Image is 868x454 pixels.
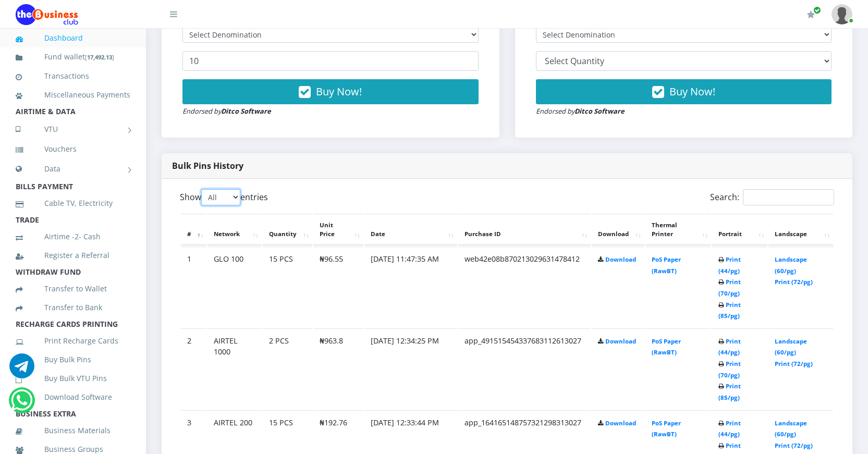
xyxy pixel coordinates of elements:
img: User [832,4,852,24]
a: Print (72/pg) [775,278,813,286]
a: Print (72/pg) [775,441,813,449]
span: Renew/Upgrade Subscription [813,6,821,14]
span: Buy Now! [316,84,362,99]
a: Print (85/pg) [718,382,741,401]
td: 2 PCS [263,328,312,409]
td: ₦96.55 [313,247,363,327]
a: Fund wallet[17,492.13] [16,45,130,69]
img: Logo [16,4,78,25]
th: Portrait: activate to sort column ascending [712,214,767,246]
a: Buy Bulk Pins [16,348,130,372]
a: Download [605,337,636,345]
th: Quantity: activate to sort column ascending [263,214,312,246]
a: Register a Referral [16,243,130,267]
a: Print (44/pg) [718,419,741,438]
strong: Ditco Software [574,106,625,116]
select: Showentries [201,189,240,205]
a: Landscape (60/pg) [775,337,807,357]
td: ₦963.8 [313,328,363,409]
small: Endorsed by [182,106,271,116]
label: Search: [710,189,834,205]
a: PoS Paper (RawBT) [652,337,681,357]
a: Landscape (60/pg) [775,255,807,275]
a: Transfer to Wallet [16,277,130,301]
th: Download: activate to sort column ascending [592,214,644,246]
a: Transfer to Bank [16,296,130,320]
button: Buy Now! [182,79,479,104]
th: Network: activate to sort column ascending [207,214,262,246]
a: Dashboard [16,26,130,50]
span: Buy Now! [669,84,715,99]
small: [ ] [85,53,114,61]
a: Print (70/pg) [718,278,741,297]
td: web42e08b870213029631478412 [458,247,591,327]
td: 2 [181,328,206,409]
a: Chat for support [9,361,34,378]
a: Print (44/pg) [718,255,741,275]
td: app_491515454337683112613027 [458,328,591,409]
a: Cable TV, Electricity [16,191,130,215]
th: Purchase ID: activate to sort column ascending [458,214,591,246]
strong: Ditco Software [221,106,271,116]
a: Transactions [16,64,130,88]
input: Search: [743,189,834,205]
a: Landscape (60/pg) [775,419,807,438]
th: Unit Price: activate to sort column ascending [313,214,363,246]
a: Miscellaneous Payments [16,83,130,107]
a: VTU [16,116,130,142]
td: 1 [181,247,206,327]
a: Print (72/pg) [775,360,813,367]
a: Print (70/pg) [718,360,741,379]
td: GLO 100 [207,247,262,327]
input: Enter Quantity [182,51,479,71]
a: Chat for support [11,396,32,413]
a: Download [605,255,636,263]
a: Airtime -2- Cash [16,225,130,249]
a: PoS Paper (RawBT) [652,419,681,438]
a: Print (44/pg) [718,337,741,357]
td: [DATE] 11:47:35 AM [364,247,457,327]
th: #: activate to sort column descending [181,214,206,246]
strong: Bulk Pins History [172,160,243,171]
td: 15 PCS [263,247,312,327]
td: [DATE] 12:34:25 PM [364,328,457,409]
button: Buy Now! [536,79,832,104]
small: Endorsed by [536,106,625,116]
th: Date: activate to sort column ascending [364,214,457,246]
a: Print Recharge Cards [16,329,130,353]
a: Buy Bulk VTU Pins [16,366,130,390]
a: Vouchers [16,137,130,161]
th: Landscape: activate to sort column ascending [768,214,833,246]
a: Business Materials [16,419,130,443]
th: Thermal Printer: activate to sort column ascending [645,214,712,246]
label: Show entries [180,189,268,205]
td: AIRTEL 1000 [207,328,262,409]
a: Download Software [16,385,130,409]
a: Data [16,156,130,182]
b: 17,492.13 [87,53,112,61]
i: Renew/Upgrade Subscription [807,10,815,19]
a: Download [605,419,636,427]
a: PoS Paper (RawBT) [652,255,681,275]
a: Print (85/pg) [718,301,741,320]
